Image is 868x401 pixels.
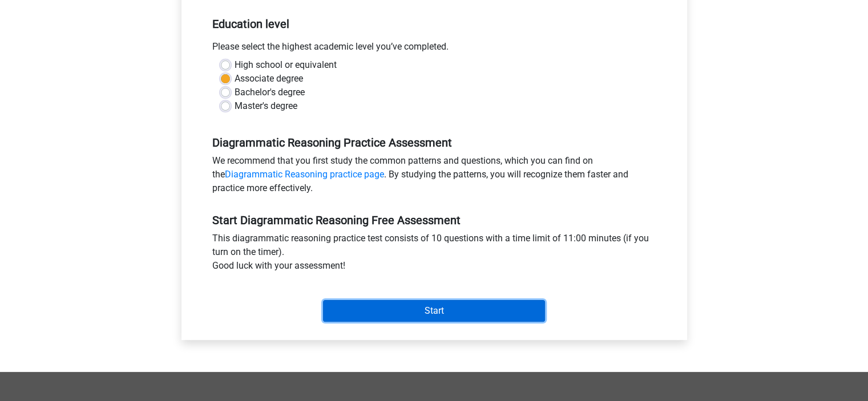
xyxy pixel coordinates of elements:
label: Bachelor's degree [235,86,305,99]
h5: Start Diagrammatic Reasoning Free Assessment [212,213,656,227]
div: We recommend that you first study the common patterns and questions, which you can find on the . ... [204,154,665,200]
div: Please select the highest academic level you’ve completed. [204,40,665,58]
label: High school or equivalent [235,58,337,72]
div: This diagrammatic reasoning practice test consists of 10 questions with a time limit of 11:00 min... [204,232,665,277]
a: Diagrammatic Reasoning practice page [225,169,384,180]
h5: Education level [212,13,656,35]
input: Start [323,300,545,322]
label: Master's degree [235,99,297,113]
h5: Diagrammatic Reasoning Practice Assessment [212,136,656,149]
label: Associate degree [235,72,303,86]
